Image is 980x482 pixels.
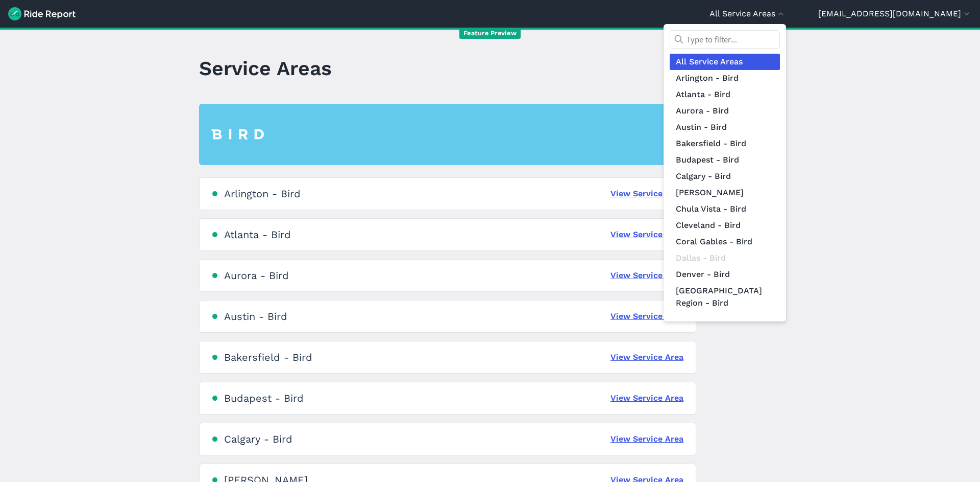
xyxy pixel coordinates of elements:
a: Aurora - Bird [670,103,780,119]
a: Budapest - Bird [670,152,780,168]
a: Calgary - Bird [670,168,780,185]
div: Dallas - Bird [670,250,780,266]
a: [GEOGRAPHIC_DATA] Region - Bird [670,283,780,311]
input: Type to filter... [670,30,780,49]
a: [PERSON_NAME] [670,185,780,201]
a: All Service Areas [670,54,780,70]
a: Durham - Bird [670,311,780,328]
a: Bakersfield - Bird [670,135,780,152]
a: Cleveland - Bird [670,217,780,234]
a: Chula Vista - Bird [670,201,780,217]
a: Coral Gables - Bird [670,234,780,250]
a: Denver - Bird [670,266,780,283]
a: Arlington - Bird [670,70,780,86]
a: Austin - Bird [670,119,780,135]
a: Atlanta - Bird [670,86,780,103]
